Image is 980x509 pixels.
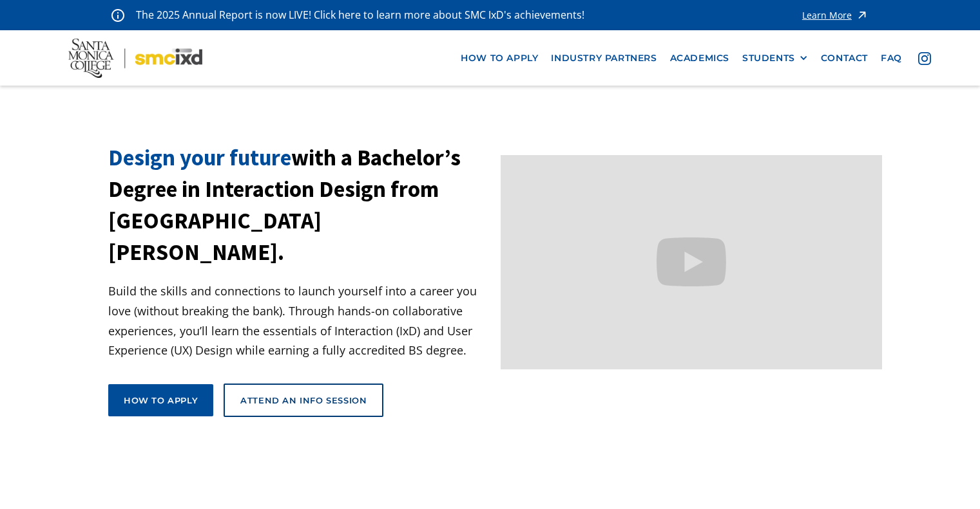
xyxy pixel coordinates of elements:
[814,46,874,70] a: contact
[454,46,544,70] a: how to apply
[664,46,736,70] a: Academics
[742,53,795,64] div: STUDENTS
[544,46,663,70] a: industry partners
[742,53,808,64] div: STUDENTS
[918,52,931,65] img: icon - instagram
[68,39,202,78] img: Santa Monica College - SMC IxD logo
[874,46,908,70] a: faq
